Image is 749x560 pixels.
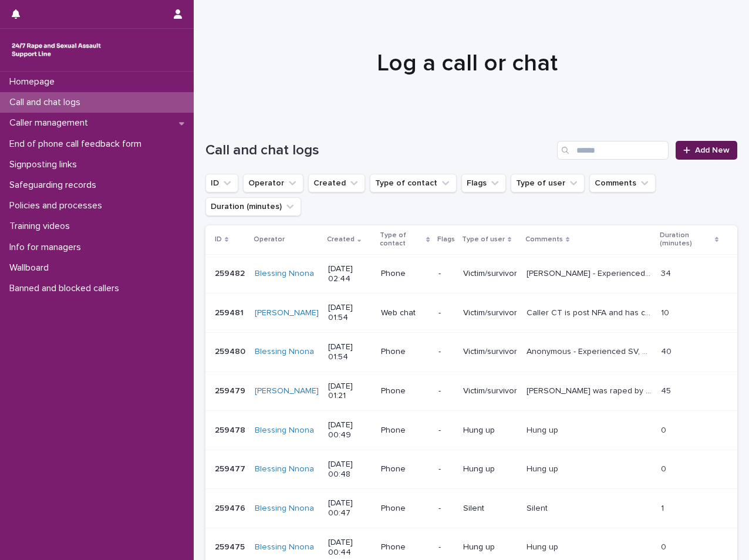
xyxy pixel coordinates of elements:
[438,542,454,552] p: -
[5,97,90,108] p: Call and chat logs
[438,269,454,279] p: -
[255,504,314,514] a: Blessing Nnona
[380,229,424,251] p: Type of contact
[660,229,712,251] p: Duration (minutes)
[661,462,669,474] p: 0
[527,423,561,436] p: Hung up
[215,345,248,357] p: 259480
[5,262,58,274] p: Wallboard
[328,303,372,323] p: [DATE] 01:54
[589,174,656,193] button: Comments
[463,426,517,436] p: Hung up
[381,269,429,279] p: Phone
[676,141,737,160] a: Add New
[215,501,248,514] p: 259476
[205,332,737,372] tr: 259480259480 Blessing Nnona [DATE] 01:54Phone-Victim/survivorAnonymous - Experienced SV, explored...
[328,420,372,440] p: [DATE] 00:49
[255,542,314,552] a: Blessing Nnona
[695,146,730,154] span: Add New
[661,266,673,279] p: 34
[511,174,585,193] button: Type of user
[215,384,248,396] p: 259479
[438,426,454,436] p: -
[5,159,86,170] p: Signposting links
[215,462,248,474] p: 259477
[328,382,372,402] p: [DATE] 01:21
[381,426,429,436] p: Phone
[254,233,285,246] p: Operator
[661,345,674,357] p: 40
[527,266,654,279] p: Katie - Experienced SV, explored feelings, provided emotional support, empowered, explored options.
[205,489,737,528] tr: 259476259476 Blessing Nnona [DATE] 00:47Phone-SilentSilentSilent 11
[463,308,517,318] p: Victim/survivor
[255,426,314,436] a: Blessing Nnona
[5,200,112,211] p: Policies and processes
[328,342,372,362] p: [DATE] 01:54
[205,254,737,294] tr: 259482259482 Blessing Nnona [DATE] 02:44Phone-Victim/survivor[PERSON_NAME] - Experienced SV, expl...
[5,180,106,191] p: Safeguarding records
[205,197,301,216] button: Duration (minutes)
[463,504,517,514] p: Silent
[205,142,552,159] h1: Call and chat logs
[527,345,654,357] p: Anonymous - Experienced SV, explored feelings, provided emotional support, empowered, explored op...
[527,501,550,514] p: Silent
[205,450,737,489] tr: 259477259477 Blessing Nnona [DATE] 00:48Phone-Hung upHung upHung up 00
[463,269,517,279] p: Victim/survivor
[243,174,303,193] button: Operator
[5,76,64,87] p: Homepage
[381,464,429,474] p: Phone
[5,139,151,150] p: End of phone call feedback form
[215,266,247,279] p: 259482
[5,221,79,232] p: Training videos
[5,117,97,129] p: Caller management
[661,384,673,396] p: 45
[661,423,669,436] p: 0
[463,347,517,357] p: Victim/survivor
[255,347,314,357] a: Blessing Nnona
[328,538,372,558] p: [DATE] 00:44
[381,504,429,514] p: Phone
[205,372,737,411] tr: 259479259479 [PERSON_NAME] [DATE] 01:21Phone-Victim/survivor[PERSON_NAME] was raped by his partne...
[438,386,454,396] p: -
[438,504,454,514] p: -
[205,294,737,333] tr: 259481259481 [PERSON_NAME] [DATE] 01:54Web chat-Victim/survivorCaller CT is post NFA and has chal...
[215,540,247,552] p: 259475
[527,384,654,396] p: Chatter Samuel was raped by his partner and coerced into having sex with him.
[381,347,429,357] p: Phone
[462,233,505,246] p: Type of user
[661,501,666,514] p: 1
[438,308,454,318] p: -
[463,386,517,396] p: Victim/survivor
[215,306,246,318] p: 259481
[381,542,429,552] p: Phone
[5,283,129,294] p: Banned and blocked callers
[463,542,517,552] p: Hung up
[437,233,455,246] p: Flags
[308,174,365,193] button: Created
[438,464,454,474] p: -
[215,423,248,436] p: 259478
[255,464,314,474] a: Blessing Nnona
[370,174,457,193] button: Type of contact
[381,308,429,318] p: Web chat
[255,308,319,318] a: [PERSON_NAME]
[255,269,314,279] a: Blessing Nnona
[205,411,737,450] tr: 259478259478 Blessing Nnona [DATE] 00:49Phone-Hung upHung upHung up 00
[328,264,372,284] p: [DATE] 02:44
[557,141,669,160] input: Search
[9,38,103,62] img: rhQMoQhaT3yELyF149Cw
[215,233,222,246] p: ID
[527,540,561,552] p: Hung up
[438,347,454,357] p: -
[5,242,90,253] p: Info for managers
[661,540,669,552] p: 0
[463,464,517,474] p: Hung up
[381,386,429,396] p: Phone
[461,174,506,193] button: Flags
[255,386,319,396] a: [PERSON_NAME]
[327,233,355,246] p: Created
[328,498,372,518] p: [DATE] 00:47
[205,174,238,193] button: ID
[527,462,561,474] p: Hung up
